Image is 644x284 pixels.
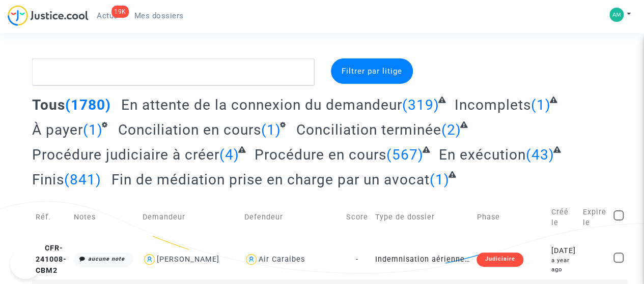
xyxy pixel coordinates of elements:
[111,171,430,188] span: Fin de médiation prise en charge par un avocat
[83,121,103,138] span: (1)
[219,146,239,163] span: (4)
[261,121,281,138] span: (1)
[386,146,424,163] span: (567)
[142,252,157,267] img: icon-user.svg
[244,252,259,267] img: icon-user.svg
[32,121,83,138] span: À payer
[64,171,101,188] span: (841)
[97,11,118,20] span: Actus
[121,97,402,113] span: En attente de la connexion du demandeur
[525,146,554,163] span: (43)
[89,8,126,23] a: 19KActus
[473,196,547,239] td: Phase
[342,67,402,76] span: Filtrer par litige
[10,248,41,279] iframe: Help Scout Beacon - Open
[438,146,525,163] span: En exécution
[259,255,305,264] div: Air Caraibes
[530,97,550,113] span: (1)
[32,196,70,239] td: Réf.
[36,244,67,274] span: CFR-241008-CBM2
[32,171,64,188] span: Finis
[126,8,192,23] a: Mes dossiers
[402,97,439,113] span: (319)
[342,196,371,239] td: Score
[111,6,129,18] div: 19K
[454,97,530,113] span: Incomplets
[548,196,579,239] td: Créé le
[371,196,473,239] td: Type de dossier
[441,121,461,138] span: (2)
[551,245,576,257] div: [DATE]
[355,255,358,264] span: -
[579,196,610,239] td: Expire le
[65,97,111,113] span: (1780)
[296,121,441,138] span: Conciliation terminée
[70,196,138,239] td: Notes
[477,253,523,267] div: Judiciaire
[32,146,219,163] span: Procédure judiciaire à créer
[609,8,624,22] img: 56fb96a83d4c3cbcc3f256df9a5bad6a
[32,97,65,113] span: Tous
[8,5,89,26] img: jc-logo.svg
[430,171,450,188] span: (1)
[138,196,240,239] td: Demandeur
[551,256,576,274] div: a year ago
[371,239,473,279] td: Indemnisation aérienne 261/2004
[255,146,386,163] span: Procédure en cours
[157,255,219,264] div: [PERSON_NAME]
[240,196,342,239] td: Defendeur
[134,11,184,20] span: Mes dossiers
[118,121,261,138] span: Conciliation en cours
[88,256,125,262] i: aucune note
